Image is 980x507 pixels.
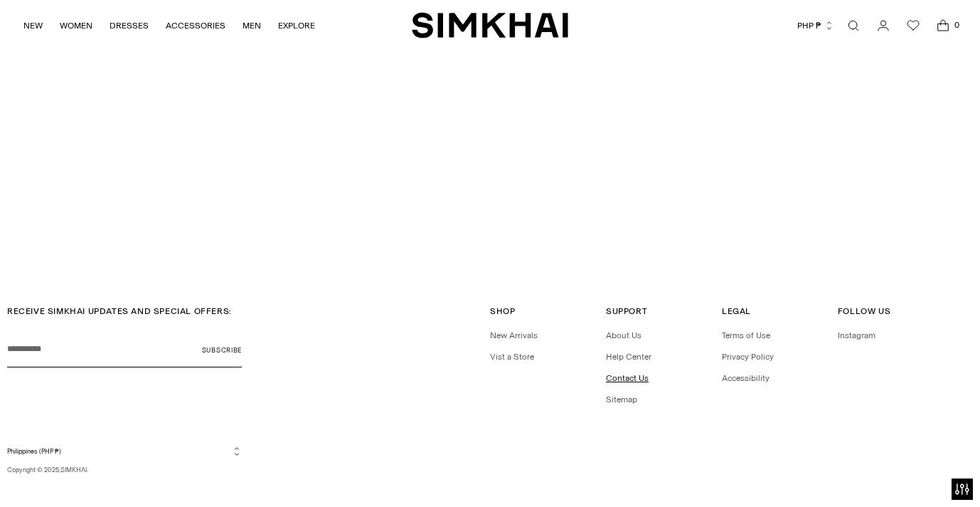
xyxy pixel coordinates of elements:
[797,10,834,41] button: PHP ₱
[606,394,637,404] a: Sitemap
[606,352,651,362] a: Help Center
[899,11,927,40] a: Wishlist
[60,466,87,474] a: SIMKHAI
[166,10,225,41] a: ACCESSORIES
[202,332,242,367] button: Subscribe
[412,11,568,39] a: SIMKHAI
[7,306,232,316] span: RECEIVE SIMKHAI UPDATES AND SPECIAL OFFERS:
[449,221,531,236] a: SPRING 2026 SHOW
[23,10,43,41] a: NEW
[606,330,641,340] a: About Us
[839,11,868,40] a: Open search modal
[606,373,649,383] a: Contact Us
[722,330,770,340] a: Terms of Use
[950,19,963,31] span: 0
[7,446,242,456] button: Philippines (PHP ₱)
[243,10,261,41] a: MEN
[490,352,534,362] a: Vist a Store
[606,306,647,316] span: Support
[60,10,92,41] a: WOMEN
[722,306,751,316] span: Legal
[929,11,957,40] a: Open cart modal
[110,10,149,41] a: DRESSES
[722,373,769,383] a: Accessibility
[7,465,242,475] p: Copyright © 2025, .
[869,11,898,40] a: Go to the account page
[490,330,538,340] a: New Arrivals
[449,221,531,231] span: SPRING 2026 SHOW
[278,10,315,41] a: EXPLORE
[490,306,515,316] span: Shop
[838,330,875,340] a: Instagram
[722,352,774,362] a: Privacy Policy
[838,306,890,316] span: Follow Us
